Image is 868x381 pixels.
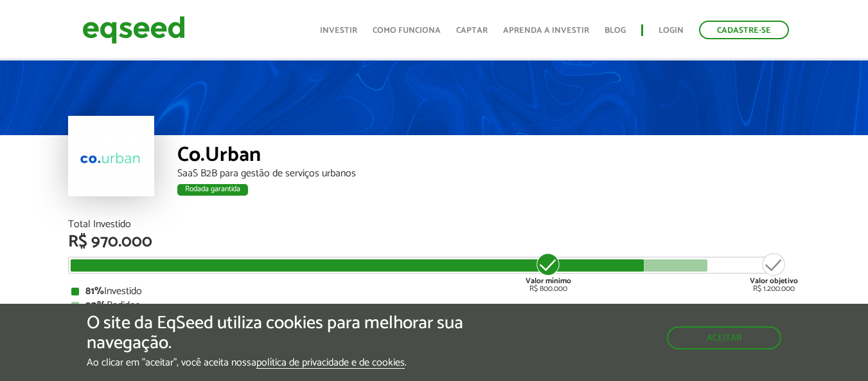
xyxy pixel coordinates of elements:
[85,283,104,300] strong: 81%
[320,26,357,35] a: Investir
[87,313,503,353] h5: O site da EqSeed utiliza cookies para melhorar sua navegação.
[177,184,248,196] div: Rodada garantida
[605,26,626,35] a: Blog
[71,286,797,297] div: Investido
[82,13,185,47] img: EqSeed
[68,219,801,230] div: Total Investido
[177,145,801,169] div: Co.Urban
[750,252,798,293] div: R$ 1.200.000
[68,234,801,250] div: R$ 970.000
[750,275,798,287] strong: Valor objetivo
[71,301,797,311] div: Pedidos
[667,326,781,349] button: Aceitar
[373,26,441,35] a: Como funciona
[85,297,107,314] strong: 90%
[177,169,801,179] div: SaaS B2B para gestão de serviços urbanos
[526,275,571,287] strong: Valor mínimo
[456,26,488,35] a: Captar
[87,357,503,369] p: Ao clicar em "aceitar", você aceita nossa .
[503,26,589,35] a: Aprenda a investir
[699,21,789,39] a: Cadastre-se
[659,26,684,35] a: Login
[524,252,572,293] div: R$ 800.000
[256,358,405,369] a: política de privacidade e de cookies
